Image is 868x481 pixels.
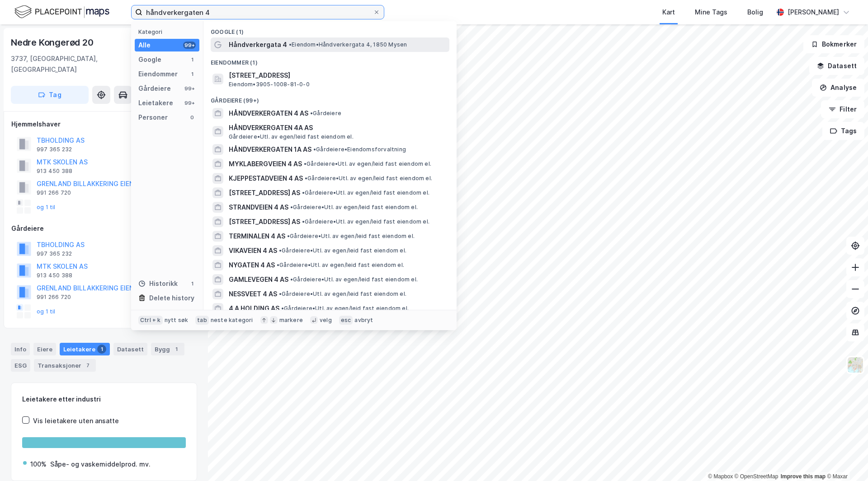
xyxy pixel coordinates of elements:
div: 913 450 388 [37,272,72,279]
div: 913 450 388 [37,168,72,175]
div: 991 266 720 [37,189,71,196]
div: 99+ [183,42,196,49]
div: Gårdeiere [138,83,171,94]
div: esc [339,316,353,325]
a: Improve this map [781,473,826,480]
span: • [290,276,293,283]
div: Google [138,54,161,65]
div: Eiendommer (1) [203,52,457,68]
div: Datasett [113,343,147,355]
button: Bokmerker [803,35,864,53]
span: Gårdeiere • Utl. av egen/leid fast eiendom el. [279,247,406,254]
div: Mine Tags [695,7,727,18]
div: Hjemmelshaver [11,119,197,130]
span: • [289,41,292,48]
span: • [310,110,313,117]
span: 4 A HOLDING AS [229,303,279,314]
div: 1 [172,345,181,354]
span: • [313,146,316,153]
span: Gårdeiere • Utl. av egen/leid fast eiendom el. [279,290,406,298]
div: 3737, [GEOGRAPHIC_DATA], [GEOGRAPHIC_DATA] [11,53,153,75]
div: Alle [138,40,151,51]
span: STRANDVEIEN 4 AS [229,202,288,213]
span: Gårdeiere • Utl. av egen/leid fast eiendom el. [304,160,431,168]
span: TERMINALEN 4 AS [229,231,285,242]
span: • [287,233,290,239]
div: markere [279,317,303,324]
span: [STREET_ADDRESS] AS [229,216,300,227]
div: avbryt [354,317,373,324]
span: Gårdeiere • Utl. av egen/leid fast eiendom el. [290,204,418,211]
span: VIKAVEIEN 4 AS [229,245,277,256]
span: Gårdeiere • Utl. av egen/leid fast eiendom el. [277,262,404,269]
span: [STREET_ADDRESS] [229,70,446,81]
div: Delete history [149,293,194,304]
img: Z [847,356,864,374]
input: Søk på adresse, matrikkel, gårdeiere, leietakere eller personer [142,5,373,19]
div: 997 365 232 [37,250,72,257]
button: Filter [821,100,864,118]
span: • [281,305,284,312]
span: MYKLABERGVEIEN 4 AS [229,159,302,169]
div: Bolig [747,7,763,18]
div: 100% [30,459,47,470]
div: Såpe- og vaskemiddelprod. mv. [50,459,151,470]
iframe: Chat Widget [823,438,868,481]
span: HÅNDVERKERGATEN 1A AS [229,144,311,155]
div: Personer [138,112,168,123]
span: Håndverkergata 4 [229,39,287,50]
div: tab [195,316,209,325]
span: Gårdeiere • Utl. av egen/leid fast eiendom el. [305,175,432,182]
span: Gårdeiere • Utl. av egen/leid fast eiendom el. [290,276,418,283]
span: • [302,189,305,196]
span: NYGATEN 4 AS [229,260,275,271]
img: logo.f888ab2527a4732fd821a326f86c7f29.svg [14,4,109,20]
span: Gårdeiere • Utl. av egen/leid fast eiendom el. [302,218,429,225]
div: 0 [189,114,196,121]
div: Leietakere [60,343,110,355]
div: Nedre Kongerød 20 [11,35,95,50]
div: 99+ [183,85,196,92]
span: • [279,290,282,297]
div: 1 [189,70,196,78]
div: 997 365 232 [37,146,72,153]
span: • [277,262,279,268]
div: Eiendommer [138,69,178,79]
span: KJEPPESTADVEIEN 4 AS [229,173,303,184]
div: neste kategori [211,317,253,324]
div: Transaksjoner [34,359,96,372]
span: NESSVEET 4 AS [229,289,277,299]
div: Gårdeiere [11,223,197,234]
span: Gårdeiere [310,110,341,117]
div: nytt søk [165,317,189,324]
span: HÅNDVERKERGATEN 4 AS [229,108,308,119]
span: • [302,218,305,225]
span: [STREET_ADDRESS] AS [229,187,300,198]
span: • [290,204,293,210]
span: GAMLEVEGEN 4 AS [229,274,288,285]
button: Analyse [812,79,864,97]
span: Gårdeiere • Utl. av egen/leid fast eiendom el. [281,305,409,312]
span: Eiendom • Håndverkergata 4, 1850 Mysen [289,41,407,48]
button: Tag [11,86,89,104]
div: 1 [189,280,196,287]
span: • [279,247,282,254]
a: OpenStreetMap [735,473,778,480]
div: Kategori [138,28,199,35]
button: Tags [822,122,864,140]
div: Leietakere [138,98,173,108]
span: Gårdeiere • Utl. av egen/leid fast eiendom el. [302,189,429,196]
span: HÅNDVERKERGATEN 4A AS [229,122,446,133]
div: Kontrollprogram for chat [823,438,868,481]
span: Eiendom • 3905-1008-81-0-0 [229,81,310,88]
span: • [304,160,307,167]
div: Historikk [138,278,178,289]
div: 99+ [183,99,196,107]
span: Gårdeiere • Utl. av egen/leid fast eiendom el. [229,133,354,140]
div: 1 [97,345,106,354]
span: Gårdeiere • Utl. av egen/leid fast eiendom el. [287,233,415,240]
div: Google (1) [203,21,457,37]
div: Kart [662,7,675,18]
div: [PERSON_NAME] [788,7,839,18]
div: Bygg [151,343,184,355]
